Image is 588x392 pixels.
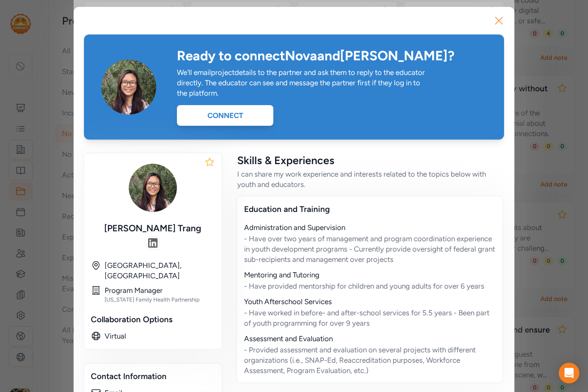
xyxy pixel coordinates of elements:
div: We'll email project details to the partner and ask them to reply to the educator directly. The ed... [177,67,425,98]
div: [PERSON_NAME] Trang [91,222,215,234]
img: DTPSnUoQ66hLQNkIB43g [98,56,160,118]
div: - Have over two years of management and program coordination experience in youth development prog... [244,233,495,264]
div: Collaboration Options [91,314,215,326]
div: Youth Afterschool Services [244,296,495,307]
div: I can share my work experience and interests related to the topics below with youth and educators. [237,169,502,190]
div: Contact Information [91,370,215,383]
div: - Have worked in before- and after-school services for 5.5 years - Been part of youth programming... [244,308,495,328]
img: DTPSnUoQ66hLQNkIB43g [125,160,180,215]
div: Administration and Supervision [244,222,495,233]
div: Skills & Experiences [237,153,502,167]
div: - Provided assessment and evaluation on several projects with different organizations (i.e., SNAP... [244,345,495,376]
div: Open Intercom Messenger [559,363,579,383]
img: swAAABJdEVYdFRodW1iOjpVUkkAZmlsZTovLy4vdXBsb2Fkcy81Ni9NYjdsRk5LLzIzNjcvbGlua2VkaW5fbG9nb19pY29uXz... [148,238,158,248]
div: Mentoring and Tutoring [244,270,495,280]
div: Assessment and Evaluation [244,333,495,344]
div: Ready to connect Nova and [PERSON_NAME] ? [177,48,490,64]
div: Virtual [105,331,215,341]
div: [US_STATE] Family Health Partnership [105,296,215,303]
div: [GEOGRAPHIC_DATA], [GEOGRAPHIC_DATA] [105,260,215,281]
div: Education and Training [244,203,495,215]
div: - Have provided mentorship for children and young adults for over 6 years [244,281,495,291]
div: Connect [177,105,273,126]
div: Program Manager [105,285,215,296]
